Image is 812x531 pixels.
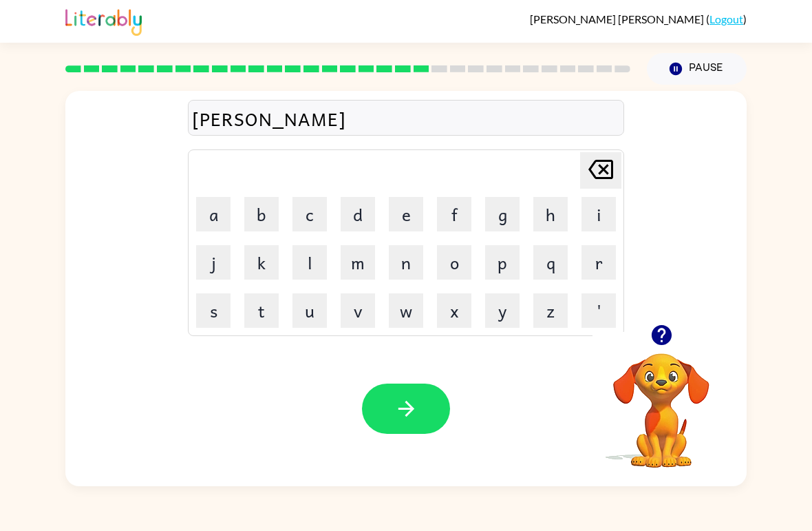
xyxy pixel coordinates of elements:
[581,245,616,280] button: r
[485,293,520,328] button: y
[485,197,520,231] button: g
[244,245,279,280] button: k
[437,197,471,231] button: f
[341,245,375,280] button: m
[437,293,471,328] button: x
[292,293,327,328] button: u
[65,6,142,36] img: Literably
[533,197,568,231] button: h
[341,293,375,328] button: v
[533,245,568,280] button: q
[530,12,706,25] span: [PERSON_NAME] [PERSON_NAME]
[244,197,279,231] button: b
[389,245,423,280] button: n
[292,197,327,231] button: c
[437,245,471,280] button: o
[341,197,375,231] button: d
[709,12,743,25] a: Logout
[389,293,423,328] button: w
[192,104,620,133] div: [PERSON_NAME]
[244,293,279,328] button: t
[196,245,231,280] button: j
[581,197,616,231] button: i
[592,332,730,470] video: Your browser must support playing .mp4 files to use Literably. Please try using another browser.
[292,245,327,280] button: l
[485,245,520,280] button: p
[196,197,231,231] button: a
[581,293,616,328] button: '
[530,12,747,25] div: ( )
[389,197,423,231] button: e
[647,53,747,85] button: Pause
[196,293,231,328] button: s
[533,293,568,328] button: z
